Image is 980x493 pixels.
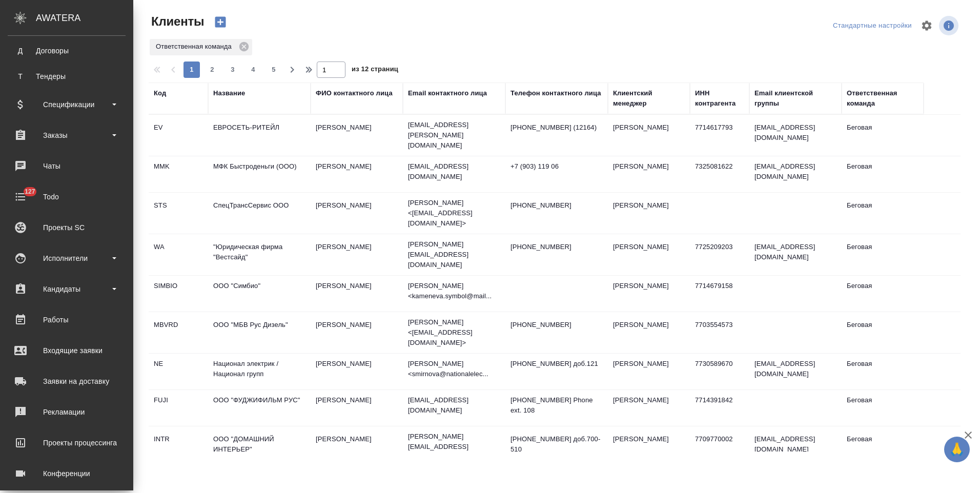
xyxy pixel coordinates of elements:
p: [PHONE_NUMBER] Phone ext. 108 [511,395,603,416]
span: 4 [245,65,261,75]
a: ДДоговоры [8,40,126,61]
td: Беговая [842,429,924,465]
td: Беговая [842,276,924,312]
td: MMK [149,156,208,192]
p: [PERSON_NAME][EMAIL_ADDRESS][DOMAIN_NAME] [408,432,500,462]
td: [PERSON_NAME] [608,117,690,153]
td: EV [149,117,208,153]
div: Договоры [13,46,120,56]
p: [PERSON_NAME] <kameneva.symbol@mail... [408,281,500,301]
td: ООО "МБВ Рус Дизель" [208,315,311,351]
div: ФИО контактного лица [316,88,393,98]
td: MBVRD [149,315,208,351]
span: 3 [224,65,241,75]
a: Конференции [3,461,131,486]
button: Создать [208,13,233,31]
td: ООО "ДОМАШНИЙ ИНТЕРЬЕР" [208,429,311,465]
div: split button [830,18,914,34]
td: 7709770002 [690,429,749,465]
td: 7714679158 [690,276,749,312]
a: 127Todo [3,184,131,210]
td: Национал электрик / Национал групп [208,354,311,389]
div: Работы [8,312,126,327]
td: WA [149,237,208,273]
p: [PERSON_NAME] <[EMAIL_ADDRESS][DOMAIN_NAME]> [408,198,500,229]
div: ИНН контрагента [695,88,744,109]
div: Конференции [8,466,126,481]
div: Email контактного лица [408,88,487,98]
div: Чаты [8,158,126,174]
td: ООО "ФУДЖИФИЛЬМ РУС" [208,390,311,426]
div: Кандидаты [8,281,126,297]
td: [PERSON_NAME] [608,315,690,351]
td: [PERSON_NAME] [311,354,403,389]
p: [PHONE_NUMBER] доб.121 [511,359,603,369]
td: МФК Быстроденьги (ООО) [208,156,311,192]
td: [PERSON_NAME] [608,156,690,192]
div: Заявки на доставку [8,374,126,389]
a: Заявки на доставку [3,368,131,394]
div: Код [154,88,166,98]
td: 7725209203 [690,237,749,273]
td: [PERSON_NAME] [311,117,403,153]
button: 4 [245,61,261,78]
span: 2 [204,65,220,75]
div: Проекты SC [8,220,126,235]
span: 5 [266,65,282,75]
td: [PERSON_NAME] [311,237,403,273]
td: 7730589670 [690,354,749,389]
a: Работы [3,307,131,333]
a: Рекламации [3,399,131,425]
a: Проекты процессинга [3,430,131,456]
td: 7703554573 [690,315,749,351]
td: 7714617793 [690,117,749,153]
td: [PERSON_NAME] [311,315,403,351]
div: Входящие заявки [8,343,126,358]
p: [PHONE_NUMBER] (12164) [511,122,603,133]
td: [EMAIL_ADDRESS][DOMAIN_NAME] [749,237,842,273]
span: 127 [18,187,42,197]
td: Беговая [842,117,924,153]
button: 5 [266,61,282,78]
td: СпецТрансСервис ООО [208,195,311,231]
td: [PERSON_NAME] [608,390,690,426]
button: 2 [204,61,220,78]
div: Исполнители [8,251,126,266]
p: [PHONE_NUMBER] [511,320,603,330]
td: Беговая [842,315,924,351]
td: 7325081622 [690,156,749,192]
td: Беговая [842,156,924,192]
p: [PHONE_NUMBER] [511,242,603,252]
div: Заказы [8,128,126,143]
td: [EMAIL_ADDRESS][DOMAIN_NAME] [749,354,842,389]
td: [EMAIL_ADDRESS][DOMAIN_NAME] [749,117,842,153]
td: [PERSON_NAME] [311,429,403,465]
div: Спецификации [8,97,126,112]
div: Рекламации [8,404,126,420]
div: Название [213,88,245,98]
p: [EMAIL_ADDRESS][DOMAIN_NAME] [408,395,500,416]
div: Тендеры [13,71,120,81]
td: ЕВРОСЕТЬ-РИТЕЙЛ [208,117,311,153]
td: ООО "Симбио" [208,276,311,312]
td: FUJI [149,390,208,426]
p: [PERSON_NAME] <smirnova@nationalelec... [408,359,500,379]
td: STS [149,195,208,231]
p: [PERSON_NAME][EMAIL_ADDRESS][DOMAIN_NAME] [408,239,500,270]
td: [PERSON_NAME] [311,390,403,426]
p: [PHONE_NUMBER] [511,200,603,211]
td: [PERSON_NAME] [608,354,690,389]
td: SIMBIO [149,276,208,312]
p: [EMAIL_ADDRESS][DOMAIN_NAME] [408,161,500,182]
div: Email клиентской группы [754,88,836,109]
div: Todo [8,189,126,204]
div: Ответственная команда [150,39,252,55]
span: Настроить таблицу [914,13,939,38]
td: NE [149,354,208,389]
td: [PERSON_NAME] [608,195,690,231]
div: Ответственная команда [847,88,918,109]
td: "Юридическая фирма "Вестсайд" [208,237,311,273]
button: 🙏 [944,437,970,462]
button: 3 [224,61,241,78]
span: из 12 страниц [352,63,398,78]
